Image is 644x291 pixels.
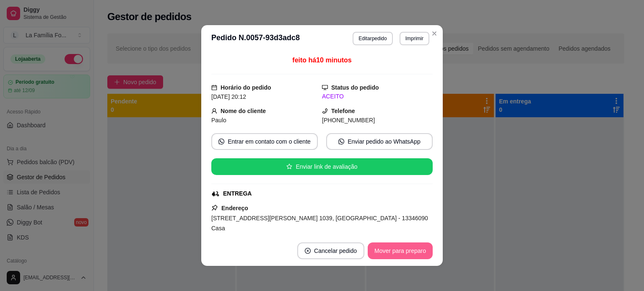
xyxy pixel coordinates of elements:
[221,108,266,114] strong: Nome do cliente
[400,32,429,45] button: Imprimir
[221,84,271,91] strong: Horário do pedido
[211,32,300,45] h3: Pedido N. 0057-93d3adc8
[305,248,311,254] span: close-circle
[322,108,328,114] span: phone
[322,85,328,90] span: desktop
[297,242,364,259] button: close-circleCancelar pedido
[322,117,375,124] span: [PHONE_NUMBER]
[292,57,351,64] span: feito há 10 minutos
[286,164,292,170] span: star
[211,133,318,150] button: whats-appEntrar em contato com o cliente
[322,92,433,101] div: ACEITO
[211,204,218,211] span: pushpin
[368,242,433,259] button: Mover para preparo
[211,93,246,100] span: [DATE] 20:12
[326,133,433,150] button: whats-appEnviar pedido ao WhatsApp
[218,139,224,144] span: whats-app
[338,139,344,144] span: whats-app
[428,27,441,40] button: Close
[223,189,252,198] div: ENTREGA
[353,32,392,45] button: Editarpedido
[211,215,428,232] span: [STREET_ADDRESS][PERSON_NAME] 1039, [GEOGRAPHIC_DATA] - 13346090 Casa
[211,108,217,114] span: user
[331,84,379,91] strong: Status do pedido
[211,85,217,90] span: calendar
[331,108,355,114] strong: Telefone
[221,205,248,211] strong: Endereço
[211,158,433,175] button: starEnviar link de avaliação
[211,117,226,124] span: Paulo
